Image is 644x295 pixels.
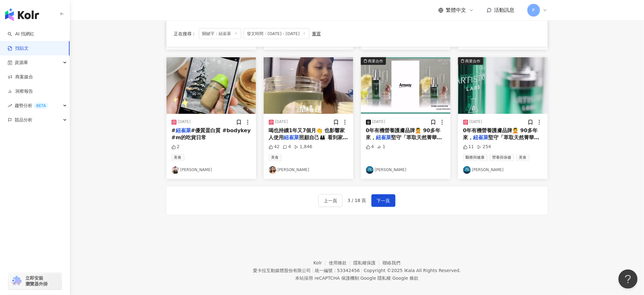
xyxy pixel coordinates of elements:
div: [DATE] [372,119,385,125]
span: 關鍵字：紐崔萊 [199,28,241,39]
span: | [361,268,363,273]
mark: 紐崔萊 [376,135,391,141]
a: KOL Avatar[PERSON_NAME] [269,166,348,174]
span: 美食 [517,154,529,161]
img: chrome extension [10,276,23,286]
img: KOL Avatar [269,166,276,174]
span: | [391,276,393,281]
span: 堅守「萃取天然菁華，結合尖端科技」 [366,135,442,148]
span: 上一頁 [324,197,337,205]
span: 0年有機營養護膚品牌💆 90多年來， [366,128,441,141]
div: 42 [269,144,280,150]
div: 2 [172,144,180,150]
a: searchAI 找網紅 [8,31,34,37]
img: post-image [458,57,548,114]
mark: 紐崔萊 [284,135,299,141]
span: 發文時間：[DATE] - [DATE] [244,28,310,39]
img: KOL Avatar [172,166,179,174]
a: Kolr [314,261,329,266]
div: [DATE] [470,119,483,125]
div: post-image商業合作 [361,57,451,114]
div: 254 [477,144,491,150]
span: 營養與保健 [490,154,514,161]
span: 競品分析 [15,113,32,127]
div: [DATE] [178,119,191,125]
span: 喝也持續1年又7個月👏 也影響家人使用 [269,128,345,141]
div: 1,846 [294,144,312,150]
mark: 紐崔萊 [176,128,191,134]
div: post-image商業合作 [458,57,548,114]
img: KOL Avatar [366,166,374,174]
span: 正在搜尋 ： [174,31,196,36]
a: 使用條款 [329,261,354,266]
button: 上一頁 [318,194,342,207]
div: [DATE] [275,119,288,125]
div: 商業合作 [465,58,481,64]
span: 下一頁 [377,197,390,205]
span: 堅守「萃取天然菁華，結合尖端科技」 [463,135,539,148]
span: 美食 [269,154,281,161]
div: Copyright © 2025 All Rights Reserved. [364,268,461,273]
div: 統一編號：53342456 [315,268,360,273]
span: # [172,128,176,134]
mark: 紐崔萊 [473,135,489,141]
a: iKala [404,268,415,273]
span: | [359,276,361,281]
span: 照顧自己👪 看到家人的紅字一直變 [269,135,348,148]
a: Google 隱私權 [361,276,391,281]
a: chrome extension立即安裝 瀏覽器外掛 [8,272,62,290]
img: post-image [264,57,353,114]
a: KOL Avatar[PERSON_NAME] [463,166,543,174]
img: KOL Avatar [463,166,471,174]
a: Google 條款 [392,276,418,281]
div: 商業合作 [368,58,383,64]
span: 醫療與健康 [463,154,487,161]
img: logo [5,8,39,21]
div: BETA [34,103,48,109]
span: 趨勢分析 [15,98,48,113]
img: post-image [166,57,256,114]
div: 4 [366,144,374,150]
span: P [532,7,535,14]
span: rise [8,104,12,108]
span: 繁體中文 [446,7,466,14]
div: 愛卡拉互動媒體股份有限公司 [253,268,311,273]
a: 洞察報告 [8,88,33,95]
span: | [312,268,314,273]
div: 重置 [312,31,321,36]
button: 下一頁 [371,194,396,207]
iframe: Help Scout Beacon - Open [619,270,638,289]
span: 立即安裝 瀏覽器外掛 [25,275,48,287]
span: 活動訊息 [494,7,515,13]
img: post-image [361,57,451,114]
span: 美食 [172,154,184,161]
a: KOL Avatar[PERSON_NAME] [172,166,251,174]
span: 資源庫 [15,55,28,70]
span: 本站採用 reCAPTCHA 保護機制 [295,275,418,282]
a: 隱私權保護 [354,261,383,266]
a: 商案媒合 [8,74,33,80]
div: 11 [463,144,474,150]
span: 0年有機營養護膚品牌💆 90多年來， [463,128,538,141]
a: 聯絡我們 [383,261,400,266]
span: #優質蛋白質 #bodykey #m的吃貨日常 [172,128,251,141]
span: 3 / 18 頁 [348,198,366,203]
a: 找貼文 [8,45,29,52]
div: 4 [283,144,291,150]
a: KOL Avatar[PERSON_NAME] [366,166,445,174]
div: 1 [377,144,385,150]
